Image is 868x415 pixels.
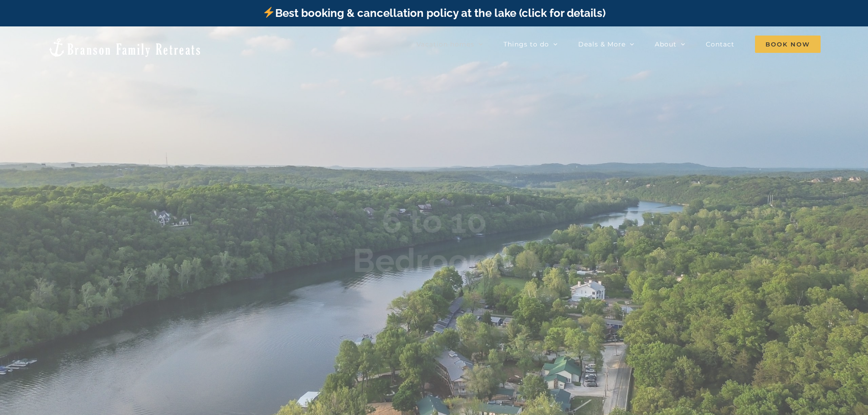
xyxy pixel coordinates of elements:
[47,37,202,58] img: Branson Family Retreats Logo
[262,6,605,20] a: Best booking & cancellation policy at the lake (click for details)
[578,35,634,53] a: Deals & More
[578,41,626,47] span: Deals & More
[755,36,821,53] span: Book Now
[503,35,558,53] a: Things to do
[263,7,274,18] img: ⚡️
[416,35,821,53] nav: Main Menu
[416,41,474,47] span: Vacation homes
[706,41,734,47] span: Contact
[353,202,515,280] b: 6 to 10 Bedrooms
[706,35,734,53] a: Contact
[416,35,483,53] a: Vacation homes
[655,41,677,47] span: About
[655,35,685,53] a: About
[503,41,549,47] span: Things to do
[755,35,821,53] a: Book Now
